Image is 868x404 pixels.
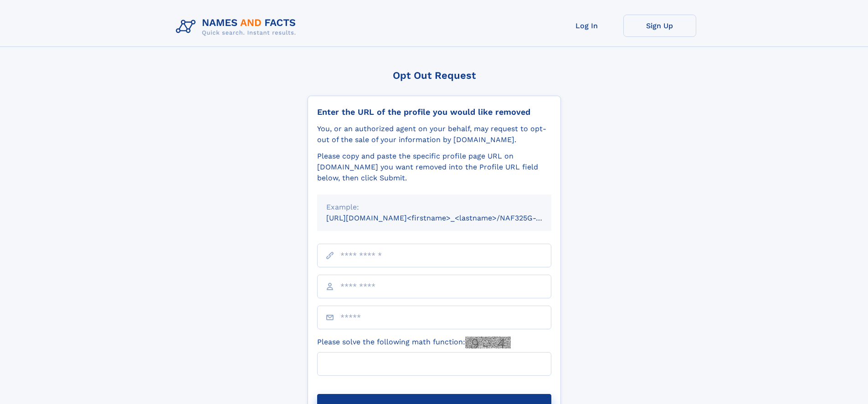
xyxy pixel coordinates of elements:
[326,214,569,222] small: [URL][DOMAIN_NAME]<firstname>_<lastname>/NAF325G-xxxxxxxx
[317,337,511,348] label: Please solve the following math function:
[317,151,551,184] div: Please copy and paste the specific profile page URL on [DOMAIN_NAME] you want removed into the Pr...
[623,15,696,37] a: Sign Up
[550,15,623,37] a: Log In
[326,202,542,213] div: Example:
[317,123,551,145] div: You, or an authorized agent on your behalf, may request to opt-out of the sale of your informatio...
[172,15,303,39] img: Logo Names and Facts
[308,70,561,81] div: Opt Out Request
[317,107,551,117] div: Enter the URL of the profile you would like removed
